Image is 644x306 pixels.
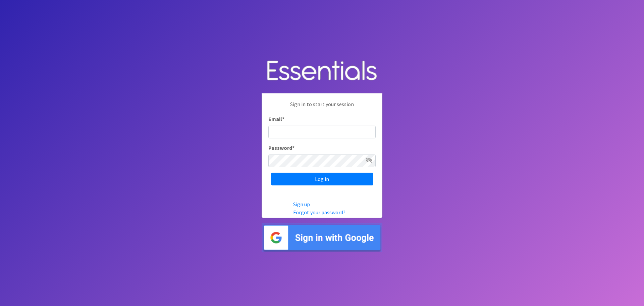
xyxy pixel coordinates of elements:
[271,173,373,185] input: Log in
[268,144,294,152] label: Password
[293,209,345,216] a: Forgot your password?
[262,54,382,88] img: Human Essentials
[268,115,284,123] label: Email
[282,116,284,122] abbr: required
[292,144,294,151] abbr: required
[293,201,310,208] a: Sign up
[262,223,382,252] img: Sign in with Google
[268,100,376,115] p: Sign in to start your session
